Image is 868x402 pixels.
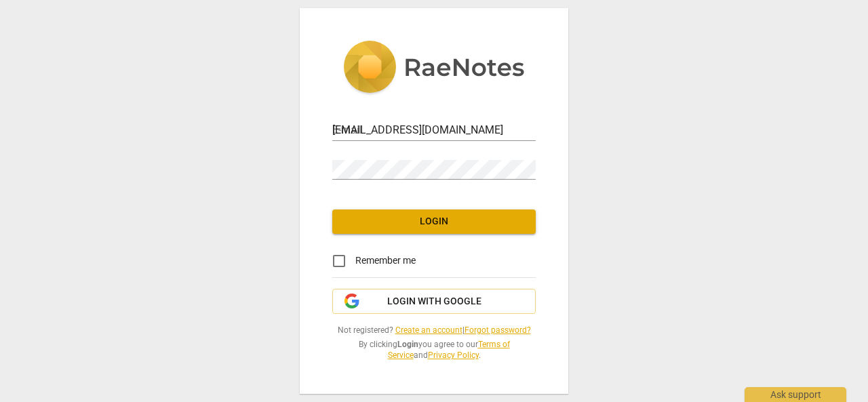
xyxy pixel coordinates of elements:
span: Not registered? | [332,325,536,336]
a: Create an account [395,325,462,335]
div: Ask support [745,387,846,402]
b: Login [397,340,418,349]
span: Login with Google [387,295,481,308]
a: Forgot password? [465,325,531,335]
button: Login with Google [332,289,536,315]
a: Terms of Service [388,340,510,361]
img: 5ac2273c67554f335776073100b6d88f.svg [343,41,525,96]
span: Login [343,215,525,228]
span: Remember me [355,254,416,268]
a: Privacy Policy [428,350,479,360]
span: By clicking you agree to our and . [332,339,536,361]
button: Login [332,209,536,234]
